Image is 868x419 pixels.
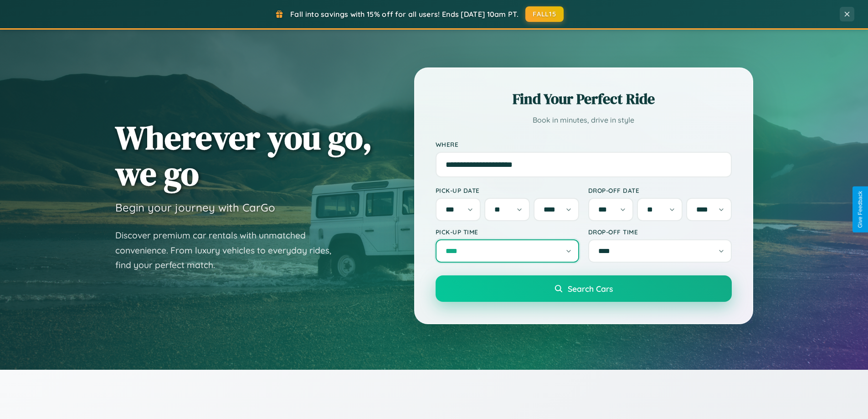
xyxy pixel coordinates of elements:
span: Fall into savings with 15% off for all users! Ends [DATE] 10am PT. [290,10,519,19]
button: Search Cars [436,275,732,302]
p: Discover premium car rentals with unmatched convenience. From luxury vehicles to everyday rides, ... [115,228,343,273]
button: FALL15 [525,6,564,22]
label: Drop-off Time [588,228,732,236]
p: Book in minutes, drive in style [436,114,732,127]
label: Pick-up Time [436,228,579,236]
label: Pick-up Date [436,186,579,194]
h3: Begin your journey with CarGo [115,201,275,214]
span: Search Cars [568,284,613,294]
label: Where [436,140,732,148]
div: Give Feedback [857,191,863,228]
h2: Find Your Perfect Ride [436,89,732,109]
label: Drop-off Date [588,186,732,194]
h1: Wherever you go, we go [115,119,372,191]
